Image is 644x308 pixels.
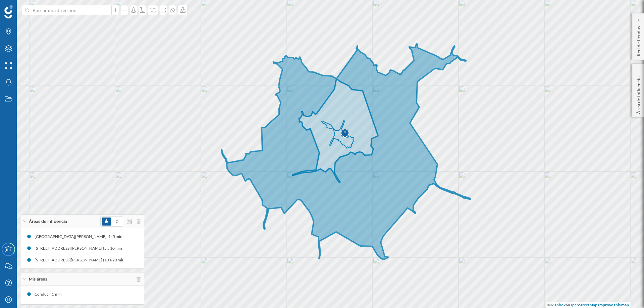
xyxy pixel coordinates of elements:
[598,302,629,307] a: Improve this map
[34,245,151,252] div: [STREET_ADDRESS][PERSON_NAME] (5 a 10 min Conduciendo)
[34,233,151,240] div: [GEOGRAPHIC_DATA][PERSON_NAME], 1 (5 min Conduciendo)
[13,5,37,11] span: Soporte
[341,127,349,140] img: Marker
[4,5,13,18] img: Geoblink Logo
[551,302,566,307] a: Mapbox
[35,291,65,298] div: Conducir 5 min
[29,219,67,225] span: Áreas de influencia
[29,276,47,282] span: Mis áreas
[546,302,631,308] div: © ©
[635,23,642,56] p: Red de tiendas
[635,74,642,114] p: Área de influencia
[569,302,597,307] a: OpenStreetMap
[34,257,153,263] div: [STREET_ADDRESS][PERSON_NAME] (10 a 20 min Conduciendo)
